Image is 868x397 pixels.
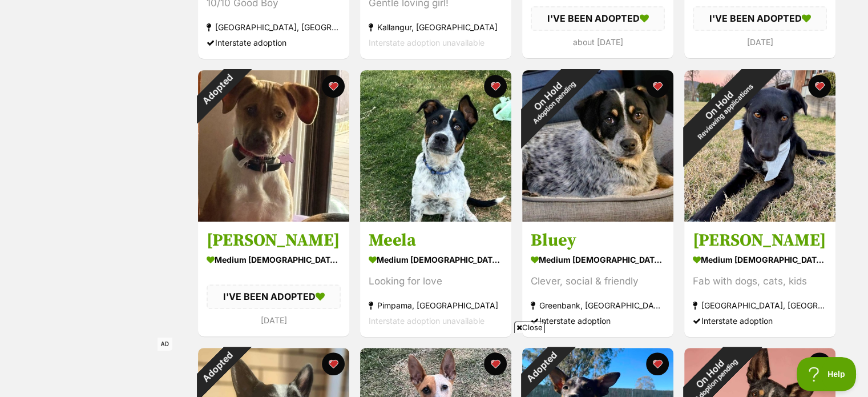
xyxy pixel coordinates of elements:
[360,221,511,337] a: Meela medium [DEMOGRAPHIC_DATA] Dog Looking for love Pimpama, [GEOGRAPHIC_DATA] Interstate adopti...
[808,352,831,375] button: favourite
[531,79,577,125] span: Adoption pending
[522,70,673,222] img: Bluey
[684,70,835,222] img: Freda
[693,274,827,289] div: Fab with dogs, cats, kids
[207,35,341,51] div: Interstate adoption
[369,251,503,268] div: medium [DEMOGRAPHIC_DATA] Dog
[659,45,785,171] div: On Hold
[531,7,665,31] div: I'VE BEEN ADOPTED
[207,251,341,268] div: medium [DEMOGRAPHIC_DATA] Dog
[531,313,665,328] div: Interstate adoption
[183,55,251,123] div: Adopted
[531,230,665,251] h3: Bluey
[207,20,341,35] div: [GEOGRAPHIC_DATA], [GEOGRAPHIC_DATA]
[207,284,341,308] div: I'VE BEEN ADOPTED
[369,20,503,35] div: Kallangur, [GEOGRAPHIC_DATA]
[207,312,341,327] div: [DATE]
[484,75,507,98] button: favourite
[531,274,665,289] div: Clever, social & friendly
[514,322,545,333] span: Close
[693,34,827,50] div: [DATE]
[369,274,503,289] div: Looking for love
[198,221,349,336] a: [PERSON_NAME] medium [DEMOGRAPHIC_DATA] Dog I'VE BEEN ADOPTED [DATE] favourite
[522,221,673,337] a: Bluey medium [DEMOGRAPHIC_DATA] Dog Clever, social & friendly Greenbank, [GEOGRAPHIC_DATA] Inters...
[693,313,827,328] div: Interstate adoption
[684,221,835,337] a: [PERSON_NAME] medium [DEMOGRAPHIC_DATA] Dog Fab with dogs, cats, kids [GEOGRAPHIC_DATA], [GEOGRAP...
[797,357,857,391] iframe: Help Scout Beacon - Open
[158,338,172,351] span: AD
[808,75,831,98] button: favourite
[531,298,665,313] div: Greenbank, [GEOGRAPHIC_DATA]
[198,70,349,222] img: Drew
[369,230,503,251] h3: Meela
[522,212,673,224] a: On HoldAdoption pending
[369,38,485,48] span: Interstate adoption unavailable
[500,49,600,149] div: On Hold
[207,230,341,251] h3: [PERSON_NAME]
[198,212,349,224] a: Adopted
[693,7,827,31] div: I'VE BEEN ADOPTED
[369,316,485,326] span: Interstate adoption unavailable
[693,230,827,251] h3: [PERSON_NAME]
[646,75,669,98] button: favourite
[531,251,665,268] div: medium [DEMOGRAPHIC_DATA] Dog
[369,298,503,313] div: Pimpama, [GEOGRAPHIC_DATA]
[693,251,827,268] div: medium [DEMOGRAPHIC_DATA] Dog
[684,212,835,224] a: On HoldReviewing applications
[360,70,511,222] img: Meela
[322,75,345,98] button: favourite
[696,82,754,141] span: Reviewing applications
[531,34,665,50] div: about [DATE]
[693,298,827,313] div: [GEOGRAPHIC_DATA], [GEOGRAPHIC_DATA]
